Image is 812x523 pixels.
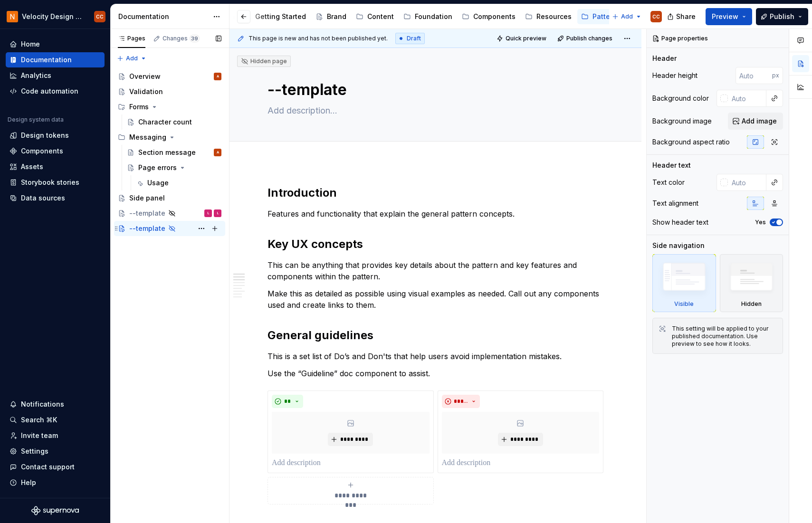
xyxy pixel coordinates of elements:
[208,209,209,218] div: L
[400,9,456,24] a: Foundation
[554,32,617,45] button: Publish changes
[662,8,702,25] button: Share
[6,175,105,190] a: Storybook stories
[114,190,225,206] a: Side panel
[240,9,310,24] a: Getting Started
[6,475,105,490] button: Help
[756,8,808,25] button: Publish
[22,12,83,21] div: Velocity Design System by NAVEX
[267,288,603,311] p: Make this as detailed as possible using visual examples as needed. Call out any components used a...
[352,9,398,24] a: Content
[138,117,192,127] div: Character count
[6,444,105,459] a: Settings
[21,415,57,425] div: Search ⌘K
[114,221,225,236] a: --template
[21,478,36,487] div: Help
[123,160,225,175] a: Page errors
[129,224,165,233] div: --template
[6,128,105,143] a: Design tokens
[652,54,677,63] div: Header
[141,7,513,26] div: Page tree
[712,12,738,21] span: Preview
[129,72,161,81] div: Overview
[6,459,105,475] button: Contact support
[652,241,705,250] div: Side navigation
[652,94,709,103] div: Background color
[190,35,200,42] span: 39
[21,399,64,409] div: Notifications
[267,351,603,362] p: This is a set list of Do’s and Don'ts that help users avoid implementation mistakes.
[129,209,165,218] div: --template
[6,84,105,99] a: Code automation
[31,506,79,515] svg: Supernova Logo
[521,9,575,24] a: Resources
[118,35,145,42] div: Pages
[536,12,572,21] div: Resources
[652,161,691,170] div: Header text
[255,12,306,21] div: Getting Started
[126,55,138,62] span: Add
[652,178,685,187] div: Text color
[736,67,772,84] input: Auto
[672,325,777,348] div: This setting will be applied to your published documentation. Use preview to see how it looks.
[566,35,612,42] span: Publish changes
[494,32,551,45] button: Quick preview
[652,254,716,312] div: Visible
[118,12,208,21] div: Documentation
[114,52,150,65] button: Add
[652,137,730,147] div: Background aspect ratio
[217,209,219,218] div: L
[676,12,696,21] span: Share
[114,84,225,99] a: Validation
[458,9,519,24] a: Components
[6,143,105,159] a: Components
[728,174,766,191] input: Auto
[129,87,163,96] div: Validation
[21,86,78,96] div: Code automation
[267,259,603,282] p: This can be anything that provides key details about the pattern and key features and components ...
[741,300,762,308] div: Hidden
[6,37,105,52] a: Home
[114,130,225,145] div: Messaging
[6,159,105,174] a: Assets
[267,328,603,343] h2: General guidelines
[21,71,51,80] div: Analytics
[415,12,452,21] div: Foundation
[217,72,219,81] div: A
[162,35,200,42] div: Changes
[728,113,783,130] button: Add image
[241,57,287,65] div: Hidden page
[217,148,219,157] div: A
[506,35,546,42] span: Quick preview
[312,9,350,24] a: Brand
[267,368,603,379] p: Use the “Guideline” doc component to assist.
[6,397,105,412] button: Notifications
[742,116,777,126] span: Add image
[327,12,346,21] div: Brand
[21,39,40,49] div: Home
[755,219,766,226] label: Yes
[267,185,603,200] h2: Introduction
[267,208,603,219] p: Features and functionality that explain the general pattern concepts.
[6,428,105,443] a: Invite team
[652,71,697,80] div: Header height
[652,218,708,227] div: Show header text
[609,10,645,23] button: Add
[6,52,105,67] a: Documentation
[21,162,43,171] div: Assets
[367,12,394,21] div: Content
[266,78,602,101] textarea: --template
[129,193,165,203] div: Side panel
[772,72,779,79] p: px
[770,12,794,21] span: Publish
[577,9,624,24] a: Patterns
[592,12,621,21] div: Patterns
[138,163,177,172] div: Page errors
[674,300,694,308] div: Visible
[21,462,75,472] div: Contact support
[123,114,225,130] a: Character count
[21,447,48,456] div: Settings
[21,55,72,65] div: Documentation
[8,116,64,124] div: Design system data
[114,206,225,221] a: --templateLL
